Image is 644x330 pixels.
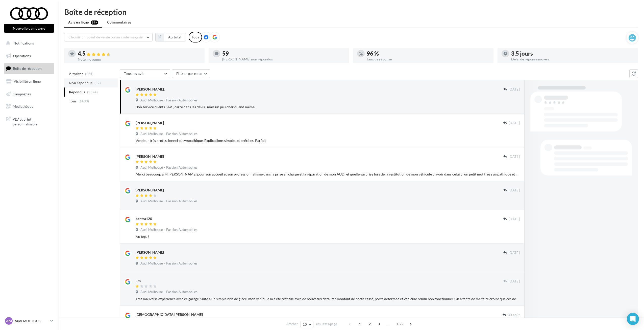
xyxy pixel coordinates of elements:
[155,33,186,41] button: Au total
[136,120,164,125] div: [PERSON_NAME]
[64,33,153,41] button: Choisir un point de vente ou un code magasin
[509,121,520,125] span: [DATE]
[14,79,41,83] span: Visibilité en ligne
[303,322,307,326] span: 10
[136,172,520,177] div: Merci beaucoup à M [PERSON_NAME] pour son accueil et son professionnalisme dans la prise en charg...
[136,154,164,159] div: [PERSON_NAME]
[375,320,383,328] span: 3
[15,318,48,323] p: Audi MULHOUSE
[140,228,197,232] span: Audi Mulhouse - Passion Automobiles
[140,290,197,294] span: Audi Mulhouse - Passion Automobiles
[120,69,170,78] button: Tous les avis
[136,278,141,283] div: Frs
[140,165,197,170] span: Audi Mulhouse - Passion Automobiles
[367,57,489,61] div: Taux de réponse
[3,114,55,129] a: PLV et print personnalisable
[13,104,33,108] span: Médiathèque
[366,320,374,328] span: 2
[508,313,520,317] span: 30 août
[78,51,201,57] div: 4.5
[356,320,364,328] span: 1
[3,51,55,61] a: Opérations
[68,35,143,39] span: Choisir un point de vente ou un code magasin
[189,32,202,42] div: Tous
[140,261,197,266] span: Audi Mulhouse - Passion Automobiles
[3,63,55,74] a: Boîte de réception
[140,98,197,103] span: Audi Mulhouse - Passion Automobiles
[3,38,53,49] button: Notifications
[627,313,639,325] div: Open Intercom Messenger
[6,318,12,323] span: AM
[3,76,55,87] a: Visibilité en ligne
[509,155,520,159] span: [DATE]
[69,80,92,85] span: Non répondus
[222,51,345,56] div: 59
[140,132,197,136] span: Audi Mulhouse - Passion Automobiles
[13,116,52,127] span: PLV et print personnalisable
[164,33,186,41] button: Au total
[509,279,520,284] span: [DATE]
[79,99,89,103] span: (1433)
[136,250,164,255] div: [PERSON_NAME]
[69,71,83,76] span: A traiter
[316,322,337,326] span: résultats/page
[136,312,203,317] div: [DEMOGRAPHIC_DATA][PERSON_NAME]
[385,320,393,328] span: ...
[78,58,201,61] div: Note moyenne
[64,8,638,16] div: Boîte de réception
[107,20,131,24] span: Commentaires
[94,81,101,85] span: (59)
[3,101,55,112] a: Médiathèque
[511,51,634,56] div: 3,5 jours
[4,24,54,33] button: Nouvelle campagne
[136,188,164,193] div: [PERSON_NAME]
[367,51,489,56] div: 96 %
[4,316,54,326] a: AM Audi MULHOUSE
[85,72,94,76] span: (124)
[511,57,634,61] div: Délai de réponse moyen
[394,320,405,328] span: 138
[136,234,520,239] div: Au top. !
[509,217,520,222] span: [DATE]
[13,41,34,45] span: Notifications
[69,99,77,104] span: Tous
[286,322,298,326] span: Afficher
[136,87,165,92] div: [PERSON_NAME].
[136,216,152,221] div: pentra120
[136,138,520,143] div: Vendeur très professionnel et sympathique. Explications simples et précises. Parfait
[509,188,520,193] span: [DATE]
[124,71,144,76] span: Tous les avis
[301,321,313,328] button: 10
[509,251,520,255] span: [DATE]
[172,69,210,78] button: Filtrer par note
[136,104,520,109] div: Bon service clients SAV , carré dans les devis , mais un peu cher quand même.
[222,57,345,61] div: [PERSON_NAME] non répondus
[136,296,520,301] div: Très mauvaise expérience avec ce garage. Suite à un simple bris de glace, mon véhicule m’a été re...
[13,66,42,71] span: Boîte de réception
[3,89,55,99] a: Campagnes
[13,54,31,58] span: Opérations
[13,92,31,96] span: Campagnes
[140,199,197,204] span: Audi Mulhouse - Passion Automobiles
[509,87,520,92] span: [DATE]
